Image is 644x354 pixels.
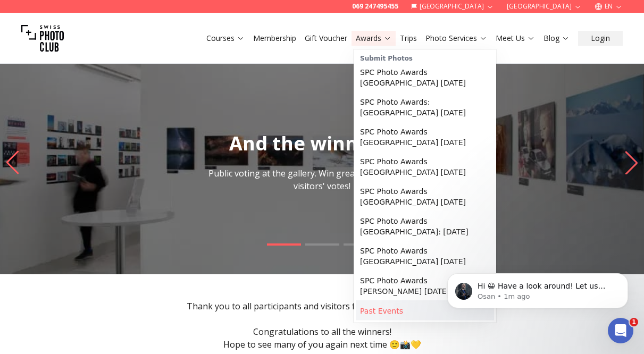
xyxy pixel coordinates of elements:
button: Blog [539,31,574,46]
button: Photo Services [421,31,491,46]
a: SPC Photo Awards [GEOGRAPHIC_DATA] [DATE] [356,63,494,92]
p: Thank you to all participants and visitors for a wonderful exhibition! [9,300,635,313]
iframe: Intercom live chat [608,318,633,343]
button: Gift Voucher [300,31,352,46]
button: Trips [396,31,421,46]
a: Photo Services [425,33,487,44]
a: SPC Photo Awards: [GEOGRAPHIC_DATA] [DATE] [356,92,494,122]
button: Membership [249,31,300,46]
a: SPC Photo Awards [GEOGRAPHIC_DATA]: [DATE] [356,212,494,241]
a: Blog [543,33,570,44]
a: SPC Photo Awards [GEOGRAPHIC_DATA] [DATE] [356,241,494,271]
button: Awards [352,31,396,46]
p: Public voting at the gallery. Win great prizes by collecting visitors' votes! [203,167,441,192]
a: Awards [356,33,391,44]
button: Login [578,31,623,46]
iframe: Intercom notifications message [431,251,644,325]
a: Past Events [356,301,494,321]
div: Submit Photos [356,52,494,63]
button: Meet Us [491,31,539,46]
p: Hope to see many of you again next time 🙂📸💛 [9,338,635,351]
a: 069 247495455 [352,2,398,11]
a: SPC Photo Awards [GEOGRAPHIC_DATA] [DATE] [356,152,494,182]
button: Courses [202,31,249,46]
a: SPC Photo Awards [GEOGRAPHIC_DATA] [DATE] [356,122,494,152]
a: Membership [253,33,296,44]
a: Courses [206,33,245,44]
p: Congratulations to all the winners! [9,325,635,338]
a: Trips [400,33,417,44]
a: Meet Us [496,33,535,44]
a: SPC Photo Awards [GEOGRAPHIC_DATA] [DATE] [356,182,494,212]
img: Swiss photo club [21,17,64,60]
a: Gift Voucher [305,33,347,44]
span: 1 [630,318,638,326]
a: SPC Photo Awards [PERSON_NAME] [DATE] [356,271,494,301]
